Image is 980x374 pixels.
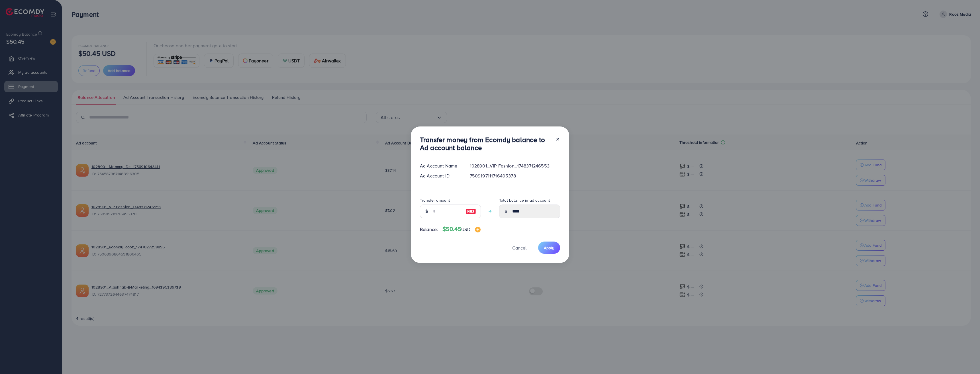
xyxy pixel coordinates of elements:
[956,348,976,370] iframe: Chat
[465,173,565,179] div: 7509197111716495378
[538,242,560,254] button: Apply
[420,136,551,152] h3: Transfer money from Ecomdy balance to Ad account balance
[466,208,476,215] img: image
[465,163,565,169] div: 1028901_VIP Fashion_1748371246553
[442,226,480,233] h4: $50.45
[461,226,470,232] span: USD
[415,173,465,179] div: Ad Account ID
[512,245,526,251] span: Cancel
[544,245,554,251] span: Apply
[415,163,465,169] div: Ad Account Name
[475,227,481,232] img: image
[420,197,450,203] label: Transfer amount
[420,226,438,233] span: Balance:
[499,197,550,203] label: Total balance in ad account
[505,242,534,254] button: Cancel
